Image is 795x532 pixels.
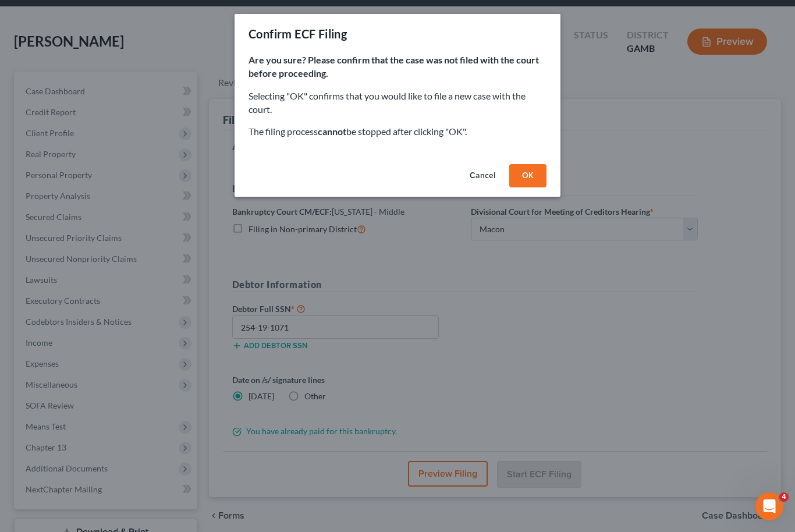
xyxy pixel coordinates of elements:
button: OK [509,164,546,187]
strong: Are you sure? Please confirm that the case was not filed with the court before proceeding. [249,54,539,79]
strong: cannot [318,126,346,137]
span: 4 [779,492,789,502]
iframe: Intercom live chat [755,492,783,520]
button: Cancel [460,164,505,187]
p: Selecting "OK" confirms that you would like to file a new case with the court. [249,90,546,116]
p: The filing process be stopped after clicking "OK". [249,125,546,139]
div: Confirm ECF Filing [249,26,347,42]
